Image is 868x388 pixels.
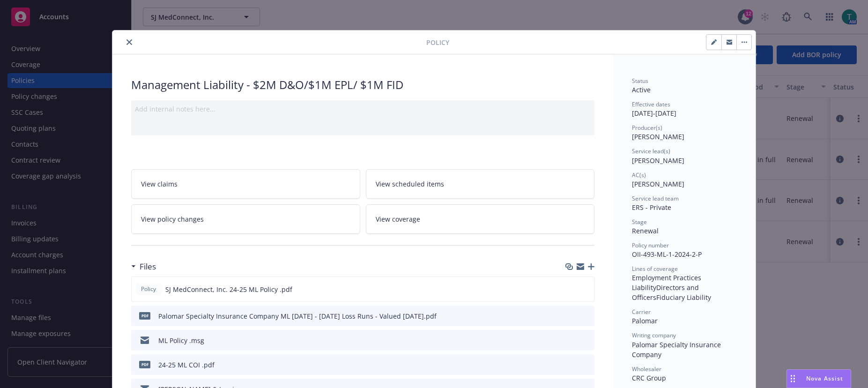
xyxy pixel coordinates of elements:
[632,85,651,94] span: Active
[632,273,703,292] span: Employment Practices Liability
[158,336,204,345] div: ML Policy .msg
[376,214,420,224] span: View coverage
[165,284,292,294] span: SJ MedConnect, Inc. 24-25 ML Policy .pdf
[632,373,666,382] span: CRC Group
[632,265,678,273] span: Lines of coverage
[632,124,662,132] span: Producer(s)
[366,169,595,199] a: View scheduled items
[141,179,178,189] span: View claims
[139,361,150,368] span: pdf
[366,204,595,234] a: View coverage
[124,37,135,48] button: close
[158,311,437,321] div: Palomar Specialty Insurance Company ML [DATE] - [DATE] Loss Runs - Valued [DATE].pdf
[139,285,158,293] span: Policy
[632,241,669,249] span: Policy number
[567,360,575,370] button: download file
[131,261,156,273] div: Files
[140,261,156,273] h3: Files
[656,293,711,302] span: Fiduciary Liability
[567,311,575,321] button: download file
[632,283,701,302] span: Directors and Officers
[632,171,646,179] span: AC(s)
[426,37,449,47] span: Policy
[632,194,679,202] span: Service lead team
[806,374,843,382] span: Nova Assist
[632,250,702,259] span: OII-493-ML-1-2024-2-P
[632,365,661,373] span: Wholesaler
[131,169,360,199] a: View claims
[632,316,658,325] span: Palomar
[582,360,591,370] button: preview file
[131,77,594,93] div: Management Liability - $2M D&O/$1M EPL/ $1M FID
[632,156,684,165] span: [PERSON_NAME]
[582,311,591,321] button: preview file
[135,104,591,114] div: Add internal notes here...
[632,331,676,339] span: Writing company
[131,204,360,234] a: View policy changes
[567,284,574,294] button: download file
[582,336,591,345] button: preview file
[632,226,659,235] span: Renewal
[632,203,671,212] span: ERS - Private
[632,179,684,188] span: [PERSON_NAME]
[139,312,150,319] span: pdf
[632,147,670,155] span: Service lead(s)
[632,100,737,118] div: [DATE] - [DATE]
[376,179,444,189] span: View scheduled items
[632,77,648,85] span: Status
[158,360,215,370] div: 24-25 ML COI .pdf
[786,369,851,388] button: Nova Assist
[787,370,799,388] div: Drag to move
[632,100,670,108] span: Effective dates
[141,214,204,224] span: View policy changes
[582,284,590,294] button: preview file
[632,308,651,316] span: Carrier
[632,340,723,359] span: Palomar Specialty Insurance Company
[567,336,575,345] button: download file
[632,132,684,141] span: [PERSON_NAME]
[632,218,647,226] span: Stage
